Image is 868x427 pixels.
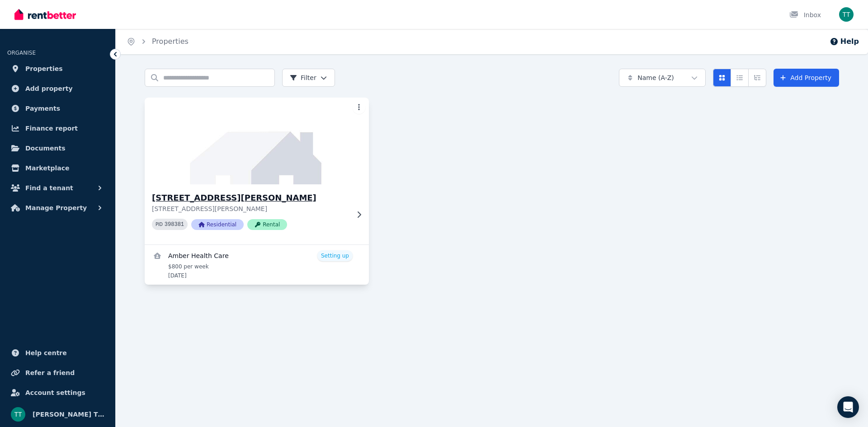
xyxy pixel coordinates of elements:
[145,245,369,285] a: View details for Amber Health Care
[25,367,75,378] span: Refer a friend
[25,202,87,213] span: Manage Property
[25,123,78,134] span: Finance report
[7,364,108,382] a: Refer a friend
[25,183,73,193] span: Find a tenant
[748,69,766,87] button: Expanded list view
[14,8,76,21] img: RentBetter
[789,10,821,19] div: Inbox
[139,95,375,187] img: 74 Frankston - Flinders Rd, Frankston
[116,29,199,54] nav: Breadcrumb
[25,163,69,174] span: Marketplace
[7,119,108,137] a: Finance report
[774,69,839,87] a: Add Property
[247,219,287,230] span: Rental
[619,69,706,87] button: Name (A-Z)
[25,387,85,398] span: Account settings
[7,139,108,157] a: Documents
[152,37,189,46] a: Properties
[353,101,365,114] button: More options
[731,69,749,87] button: Compact list view
[7,80,108,98] a: Add property
[7,179,108,197] button: Find a tenant
[837,396,859,418] div: Open Intercom Messenger
[25,347,67,358] span: Help centre
[33,409,104,420] span: [PERSON_NAME] Thuruthumalil
[830,36,859,47] button: Help
[839,7,854,22] img: Tomy Kuncheria Thuruthumalil
[25,143,66,154] span: Documents
[11,407,25,422] img: Tomy Kuncheria Thuruthumalil
[25,83,73,94] span: Add property
[713,69,731,87] button: Card view
[25,63,63,74] span: Properties
[7,199,108,217] button: Manage Property
[713,69,766,87] div: View options
[156,222,163,227] small: PID
[7,159,108,177] a: Marketplace
[165,221,184,228] code: 398381
[152,204,349,213] p: [STREET_ADDRESS][PERSON_NAME]
[7,384,108,402] a: Account settings
[282,69,335,87] button: Filter
[7,60,108,78] a: Properties
[7,50,36,56] span: ORGANISE
[290,73,316,82] span: Filter
[7,99,108,117] a: Payments
[152,192,349,204] h3: [STREET_ADDRESS][PERSON_NAME]
[637,73,674,82] span: Name (A-Z)
[25,103,60,114] span: Payments
[145,98,369,244] a: 74 Frankston - Flinders Rd, Frankston[STREET_ADDRESS][PERSON_NAME][STREET_ADDRESS][PERSON_NAME]PI...
[7,344,108,362] a: Help centre
[191,219,244,230] span: Residential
